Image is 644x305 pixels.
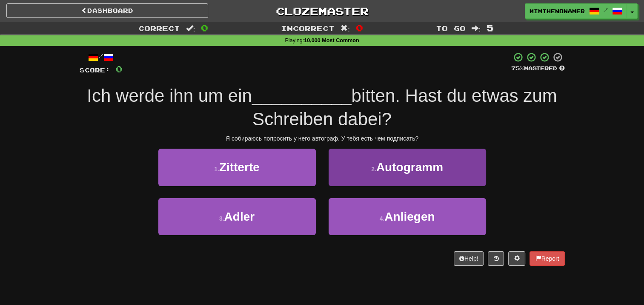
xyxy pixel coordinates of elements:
[454,251,484,266] button: Help!
[138,24,180,32] span: Correct
[87,86,252,106] span: Ich werde ihn um ein
[252,86,557,129] span: bitten. Hast du etwas zum Schreiben dabei?
[186,25,195,32] span: :
[329,198,486,235] button: 4.Anliegen
[376,161,443,174] span: Autogramm
[304,37,359,43] strong: 10,000 Most Common
[219,161,260,174] span: Zitterte
[356,23,363,33] span: 0
[525,3,627,19] a: MIMtheNonamer /
[329,149,486,186] button: 2.Autogramm
[158,198,316,235] button: 3.Adler
[371,166,376,173] small: 2 .
[252,86,352,106] span: __________
[384,210,435,223] span: Anliegen
[224,210,255,223] span: Adler
[6,3,208,18] a: Dashboard
[530,7,585,15] span: MIMtheNonamer
[488,251,504,266] button: Round history (alt+y)
[201,23,208,33] span: 0
[380,215,385,222] small: 4 .
[80,66,110,74] span: Score:
[604,7,608,13] span: /
[487,23,494,33] span: 5
[511,65,565,72] div: Mastered
[214,166,219,173] small: 1 .
[341,25,350,32] span: :
[115,63,123,74] span: 0
[80,134,565,143] div: Я собираюсь попросить у него автограф. У тебя есть чем подписать?
[281,24,335,32] span: Incorrect
[472,25,481,32] span: :
[436,24,466,32] span: To go
[219,215,224,222] small: 3 .
[80,52,123,63] div: /
[530,251,564,266] button: Report
[221,3,423,18] a: Clozemaster
[511,65,524,72] span: 75 %
[158,149,316,186] button: 1.Zitterte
